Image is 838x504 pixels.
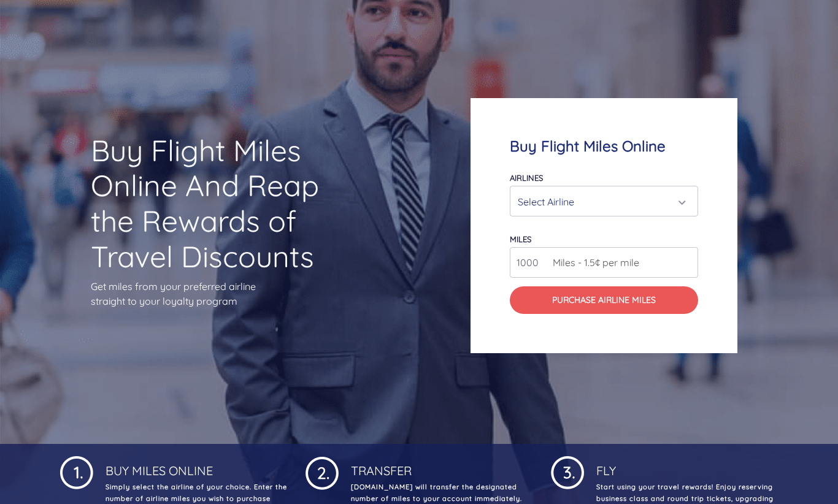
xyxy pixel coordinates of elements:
[91,279,367,308] p: Get miles from your preferred airline straight to your loyalty program
[551,454,584,489] img: 1
[510,186,698,216] button: Select Airline
[510,286,698,315] button: Purchase Airline Miles
[510,137,698,155] h4: Buy Flight Miles Online
[306,454,339,490] img: 1
[348,454,532,478] h4: Transfer
[594,454,778,478] h4: Fly
[547,255,639,270] span: Miles - 1.5¢ per mile
[518,190,682,213] div: Select Airline
[510,173,543,183] label: Airlines
[91,133,367,274] h1: Buy Flight Miles Online And Reap the Rewards of Travel Discounts
[510,234,531,244] label: miles
[60,454,93,489] img: 1
[103,454,287,478] h4: Buy Miles Online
